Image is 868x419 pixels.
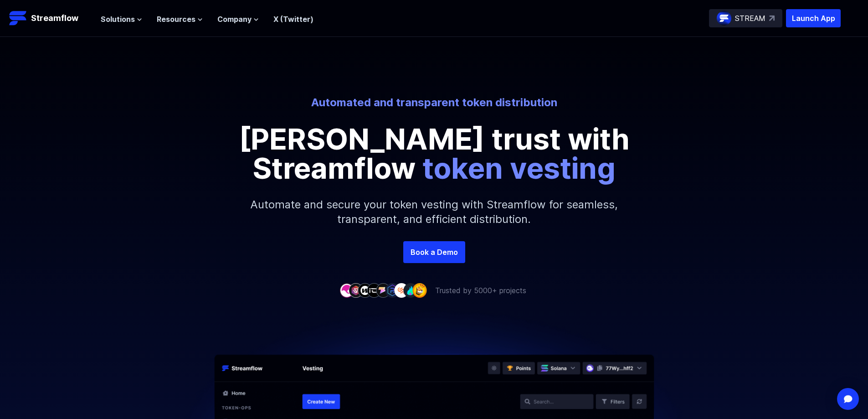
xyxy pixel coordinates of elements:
a: STREAM [709,9,782,27]
button: Company [217,14,259,25]
img: company-4 [367,283,381,297]
p: Automated and transparent token distribution [182,95,687,110]
button: Launch App [786,9,841,27]
span: Resources [157,14,195,25]
img: company-7 [394,283,409,297]
p: STREAM [735,13,765,24]
p: Streamflow [31,12,78,25]
img: company-1 [339,283,354,297]
img: Streamflow Logo [9,9,27,27]
p: Trusted by 5000+ projects [435,285,526,296]
img: streamflow-logo-circle.png [717,11,731,26]
a: Streamflow [9,9,92,27]
button: Solutions [101,14,142,25]
a: Book a Demo [403,241,465,263]
img: company-8 [403,283,418,297]
button: Resources [157,14,203,25]
img: company-9 [412,283,427,297]
img: company-3 [358,283,372,297]
span: Solutions [101,14,135,25]
img: company-5 [376,283,390,297]
img: company-2 [349,283,363,297]
span: Company [217,14,252,25]
img: top-right-arrow.svg [769,16,775,21]
span: token vesting [422,150,616,186]
a: X (Twitter) [273,15,313,24]
p: Automate and secure your token vesting with Streamflow for seamless, transparent, and efficient d... [238,183,630,241]
p: [PERSON_NAME] trust with Streamflow [229,124,639,183]
div: Open Intercom Messenger [837,388,859,410]
img: company-6 [385,283,400,297]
